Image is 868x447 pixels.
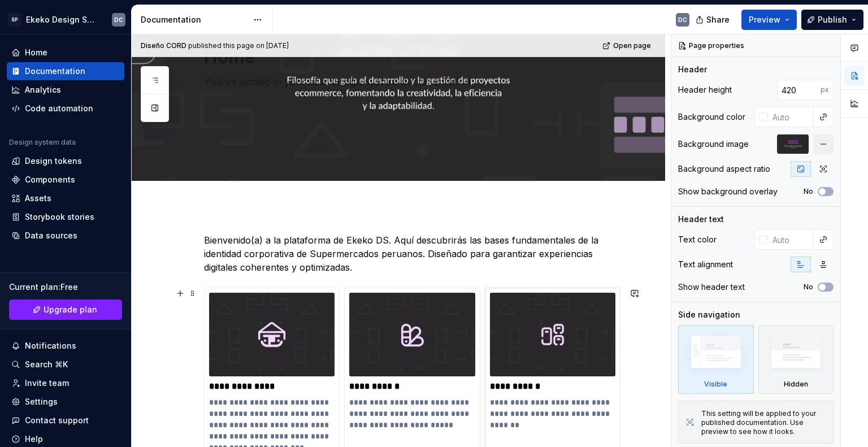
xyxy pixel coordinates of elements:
[7,208,124,226] a: Storybook stories
[768,229,814,250] input: Auto
[9,281,122,293] div: Current plan : Free
[25,155,82,167] div: Design tokens
[678,234,717,245] div: Text color
[209,293,335,376] img: 24da466b-8e10-4187-9aac-71b7561bd255.png
[821,85,829,94] p: px
[2,7,129,32] button: SPEkeko Design SystemDC
[141,14,248,25] div: Documentation
[7,355,124,374] button: Search ⌘K
[678,111,745,123] div: Background color
[490,293,615,376] img: aafe8a08-7856-40d6-8523-1251fe4fe1d0.png
[7,152,124,170] a: Design tokens
[7,189,124,207] a: Assets
[25,230,77,241] div: Data sources
[25,174,75,185] div: Components
[701,409,826,436] div: This setting will be applied to your published documentation. Use preview to see how it looks.
[44,304,97,315] span: Upgrade plan
[25,433,43,445] div: Help
[678,138,749,150] div: Background image
[204,233,620,274] p: Bienvenido(a) a la plataforma de Ekeko DS. Aquí descubrirás las bases fundamentales de la identid...
[749,14,780,25] span: Preview
[678,281,745,293] div: Show header text
[758,325,834,394] div: Hidden
[8,13,21,27] div: SP
[25,193,51,204] div: Assets
[818,14,847,25] span: Publish
[25,84,61,96] div: Analytics
[678,84,732,96] div: Header height
[678,214,724,225] div: Header text
[7,337,124,355] button: Notifications
[7,62,124,80] a: Documentation
[690,10,737,30] button: Share
[678,325,754,394] div: Visible
[25,47,47,58] div: Home
[9,300,122,320] a: Upgrade plan
[7,374,124,392] a: Invite team
[25,415,89,426] div: Contact support
[202,73,618,91] textarea: You’ve landed in your new design system documentation.
[704,380,727,389] div: Visible
[599,38,656,54] a: Open page
[25,211,94,223] div: Storybook stories
[7,81,124,99] a: Analytics
[25,377,69,389] div: Invite team
[741,10,797,30] button: Preview
[7,411,124,429] button: Contact support
[25,340,76,351] div: Notifications
[706,14,730,25] span: Share
[678,163,770,175] div: Background aspect ratio
[114,15,123,24] div: DC
[7,227,124,245] a: Data sources
[7,393,124,411] a: Settings
[801,10,863,30] button: Publish
[349,293,475,376] img: cec6fd60-eb57-45e4-8270-17a4345e5ca5.png
[7,99,124,118] a: Code automation
[678,259,733,270] div: Text alignment
[678,309,740,320] div: Side navigation
[25,66,85,77] div: Documentation
[141,41,186,50] span: Diseño CORD
[784,380,808,389] div: Hidden
[804,283,813,292] label: No
[804,187,813,196] label: No
[613,41,651,50] span: Open page
[678,15,687,24] div: DC
[25,396,58,407] div: Settings
[7,44,124,62] a: Home
[678,186,778,197] div: Show background overlay
[26,14,98,25] div: Ekeko Design System
[777,80,821,100] input: Auto
[768,107,814,127] input: Auto
[678,64,707,75] div: Header
[25,103,93,114] div: Code automation
[9,138,76,147] div: Design system data
[25,359,68,370] div: Search ⌘K
[7,171,124,189] a: Components
[188,41,289,50] div: published this page on [DATE]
